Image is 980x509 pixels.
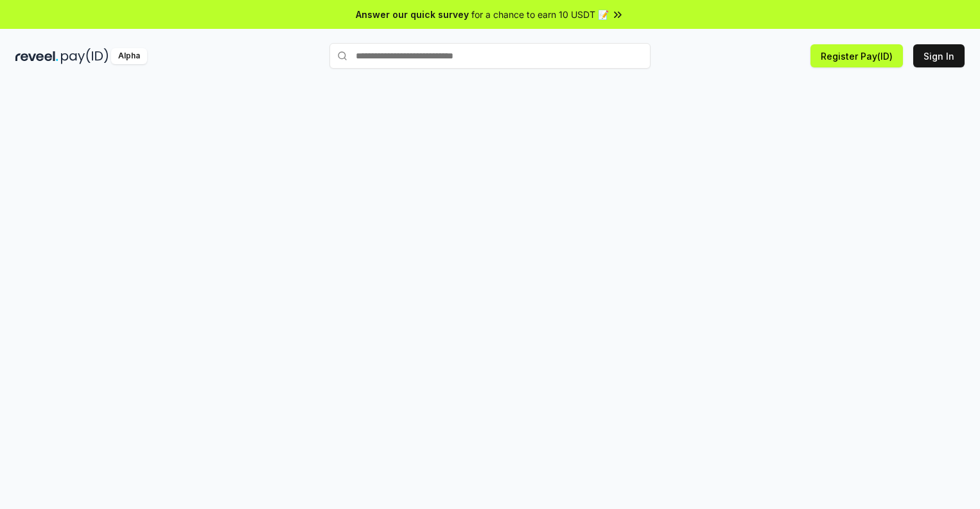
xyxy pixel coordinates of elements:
[111,48,147,64] div: Alpha
[15,48,58,64] img: reveel_dark
[61,48,109,64] img: pay_id
[913,44,965,67] button: Sign In
[356,8,469,21] span: Answer our quick survey
[810,44,903,67] button: Register Pay(ID)
[471,8,609,21] span: for a chance to earn 10 USDT 📝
